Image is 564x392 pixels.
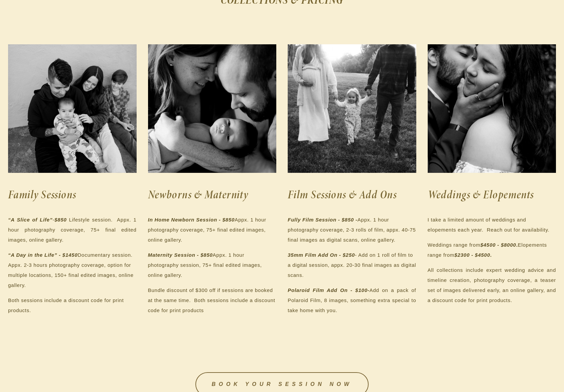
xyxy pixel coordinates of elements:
[480,242,516,248] em: $4500 - $8000
[8,184,137,205] h2: Family Sessions
[428,240,556,260] p: Weddings range from Elopements range from
[148,217,235,223] em: In Home Newborn Session - $850
[288,215,416,245] p: Appx. 1 hour photography coverage, 2-3 rolls of film, appx. 40-75 final images as digital scans, ...
[288,252,355,258] em: 35mm Film Add On - $250
[8,217,52,223] em: “A Slice of Life”
[8,215,137,245] p: Lifestyle session. Appx. 1 hour photography coverage, 75+ final edited images, online gallery.
[428,215,556,235] p: I take a limited amount of weddings and elopements each year. Reach out for availability.
[148,285,277,315] p: Bundle discount of $300 off if sessions are booked at the same time. Both sessions include a disc...
[288,217,358,223] em: Fully Film Session - $850 -
[288,184,416,205] h2: Film Sessions & Add Ons
[428,184,556,205] h2: Weddings & Elopements
[455,252,490,258] em: $2300 - $4500
[54,217,66,223] em: $850
[288,287,368,293] em: Polaroid Film Add On - $100
[8,252,78,258] em: “A Day in the Life” - $1450
[480,242,518,248] strong: .
[148,184,277,205] h2: Newborns & Maternity
[288,250,416,280] p: - Add on 1 roll of film to a digital session, appx. 20-30 final images as digital scans.
[455,252,492,258] strong: .
[148,250,277,280] p: Appx. 1 hour photography session, 75+ final edited images, online gallery.
[288,285,416,315] p: Add on a pack of Polaroid Film, 8 images, something extra special to take home with you.
[288,287,370,293] strong: -
[148,215,277,245] p: Appx. 1 hour photography coverage, 75+ final edited images, online gallery.
[52,217,54,223] em: -
[148,252,213,258] em: Maternity Session - $850
[8,250,137,290] p: Documentary session. Appx. 2-3 hours photography coverage, option for multiple locations, 150+ fi...
[8,295,137,315] p: Both sessions include a discount code for print products.
[428,265,556,305] p: All collections include expert wedding advice and timeline creation, photography coverage, a teas...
